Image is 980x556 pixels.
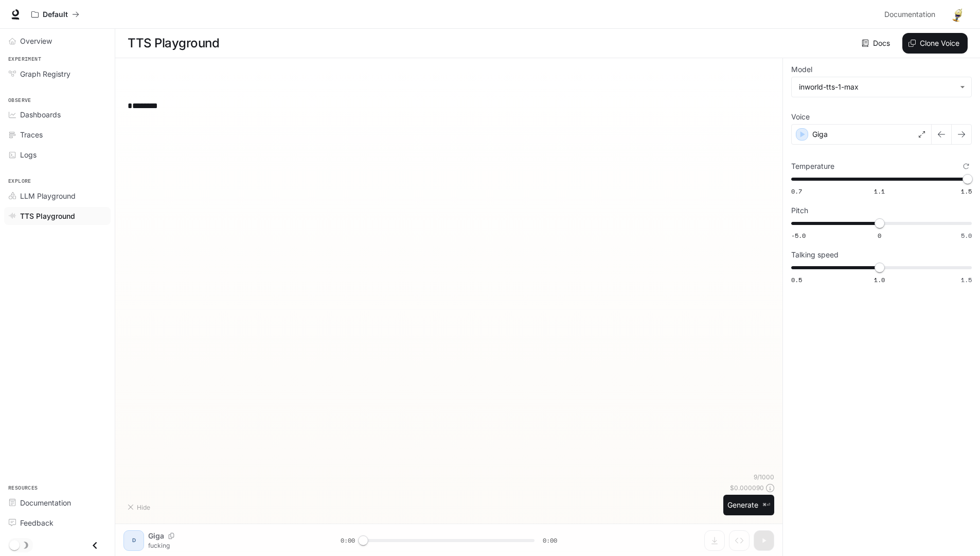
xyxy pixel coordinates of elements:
[960,161,972,172] button: Reset to default
[723,495,774,516] button: Generate⌘⏎
[791,113,810,120] p: Voice
[880,4,943,25] a: Documentation
[791,275,802,284] span: 0.5
[4,187,111,205] a: LLM Playground
[961,231,972,240] span: 5.0
[950,7,965,22] img: User avatar
[20,149,37,160] span: Logs
[947,4,968,25] button: User avatar
[20,211,75,221] span: TTS Playground
[83,535,106,556] button: Close drawer
[20,36,52,46] span: Overview
[20,129,43,140] span: Traces
[730,483,764,492] p: $ 0.000090
[4,514,111,532] a: Feedback
[4,494,111,512] a: Documentation
[4,65,111,83] a: Graph Registry
[961,187,972,196] span: 1.5
[902,33,968,54] button: Clone Voice
[762,502,770,508] p: ⌘⏎
[874,275,885,284] span: 1.0
[20,68,70,79] span: Graph Registry
[754,473,774,481] p: 9 / 1000
[20,190,76,201] span: LLM Playground
[27,4,84,25] button: All workspaces
[791,66,812,73] p: Model
[791,207,808,214] p: Pitch
[4,32,111,50] a: Overview
[9,539,20,550] span: Dark mode toggle
[123,499,156,515] button: Hide
[884,8,935,21] span: Documentation
[878,231,881,240] span: 0
[20,109,61,120] span: Dashboards
[812,129,828,140] p: Giga
[4,146,111,164] a: Logs
[4,207,111,225] a: TTS Playground
[128,33,219,54] h1: TTS Playground
[874,187,885,196] span: 1.1
[791,163,834,170] p: Temperature
[791,231,806,240] span: -5.0
[791,251,839,258] p: Talking speed
[20,517,54,528] span: Feedback
[791,187,802,196] span: 0.7
[860,33,894,54] a: Docs
[20,497,71,508] span: Documentation
[4,106,111,124] a: Dashboards
[43,10,68,19] p: Default
[792,77,971,97] div: inworld-tts-1-max
[4,126,111,144] a: Traces
[799,82,955,92] div: inworld-tts-1-max
[961,275,972,284] span: 1.5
